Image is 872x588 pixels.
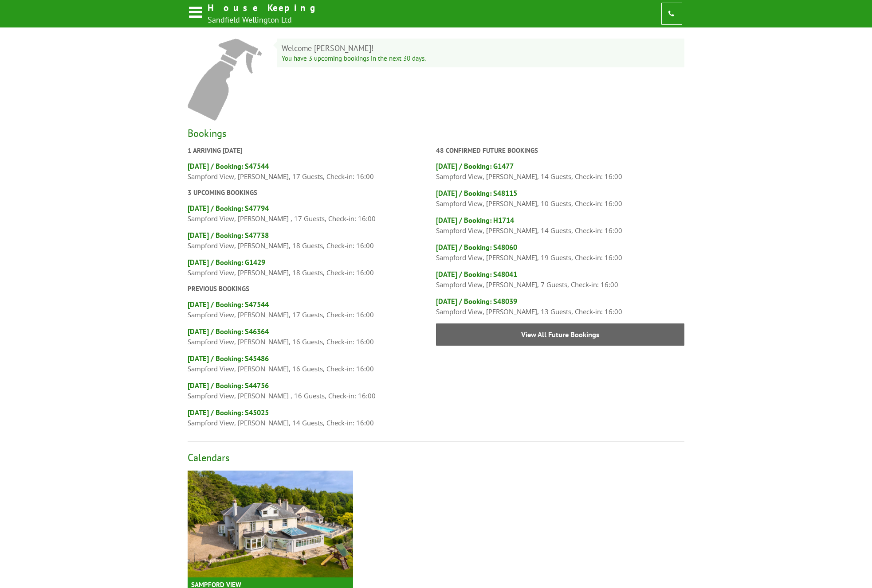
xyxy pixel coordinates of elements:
[188,230,436,251] a: [DATE] / Booking: S47738 Sampford View, [PERSON_NAME], 18 Guests, Check-in: 16:00
[436,306,684,317] p: Sampford View, [PERSON_NAME], 13 Guests, Check-in: 16:00
[188,39,262,121] img: spray-df4dd2a5eb1b6ba86cf335f402e41a1438f759a0f1c23e96b22d3813e0eac9b8.png
[188,390,436,401] p: Sampford View, [PERSON_NAME] , 16 Guests, Check-in: 16:00
[188,336,436,347] p: Sampford View, [PERSON_NAME], 16 Guests, Check-in: 16:00
[188,363,436,374] p: Sampford View, [PERSON_NAME], 16 Guests, Check-in: 16:00
[436,161,684,171] h4: [DATE] / Booking: G1477
[188,451,684,464] h2: Calendars
[188,300,436,309] h4: [DATE] / Booking: S47544
[436,171,684,182] p: Sampford View, [PERSON_NAME], 14 Guests, Check-in: 16:00
[436,269,684,279] h4: [DATE] / Booking: S48041
[188,471,353,577] img: sampford-view-holiday-home-sleeping-14.original.jpg
[436,323,684,346] a: View All Future Bookings
[436,296,684,306] h4: [DATE] / Booking: S48039
[188,300,436,320] a: [DATE] / Booking: S47544 Sampford View, [PERSON_NAME], 17 Guests, Check-in: 16:00
[282,54,680,62] h3: You have 3 upcoming bookings in the next 30 days.
[436,225,684,236] p: Sampford View, [PERSON_NAME], 14 Guests, Check-in: 16:00
[188,354,436,363] h4: [DATE] / Booking: S45486
[188,203,436,224] a: [DATE] / Booking: S47794 Sampford View, [PERSON_NAME] , 17 Guests, Check-in: 16:00
[208,2,319,14] h1: House Keeping
[436,215,684,225] h4: [DATE] / Booking: H1714
[188,127,684,140] h2: Bookings
[188,354,436,374] a: [DATE] / Booking: S45486 Sampford View, [PERSON_NAME], 16 Guests, Check-in: 16:00
[436,269,684,290] a: [DATE] / Booking: S48041 Sampford View, [PERSON_NAME], 7 Guests, Check-in: 16:00
[188,327,436,336] h4: [DATE] / Booking: S46364
[188,408,436,417] h4: [DATE] / Booking: S45025
[188,267,436,278] p: Sampford View, [PERSON_NAME], 18 Guests, Check-in: 16:00
[188,284,436,293] h3: Previous Bookings
[436,188,684,209] a: [DATE] / Booking: S48115 Sampford View, [PERSON_NAME], 10 Guests, Check-in: 16:00
[188,408,436,428] a: [DATE] / Booking: S45025 Sampford View, [PERSON_NAME], 14 Guests, Check-in: 16:00
[436,296,684,317] a: [DATE] / Booking: S48039 Sampford View, [PERSON_NAME], 13 Guests, Check-in: 16:00
[188,417,436,428] p: Sampford View, [PERSON_NAME], 14 Guests, Check-in: 16:00
[188,230,436,240] h4: [DATE] / Booking: S47738
[436,161,684,182] a: [DATE] / Booking: G1477 Sampford View, [PERSON_NAME], 14 Guests, Check-in: 16:00
[188,257,436,267] h4: [DATE] / Booking: G1429
[188,257,436,278] a: [DATE] / Booking: G1429 Sampford View, [PERSON_NAME], 18 Guests, Check-in: 16:00
[436,242,684,263] a: [DATE] / Booking: S48060 Sampford View, [PERSON_NAME], 19 Guests, Check-in: 16:00
[188,161,436,171] h4: [DATE] / Booking: S47544
[436,279,684,290] p: Sampford View, [PERSON_NAME], 7 Guests, Check-in: 16:00
[188,213,436,224] p: Sampford View, [PERSON_NAME] , 17 Guests, Check-in: 16:00
[188,2,319,26] a: House Keeping Sandfield Wellington Ltd
[436,198,684,209] p: Sampford View, [PERSON_NAME], 10 Guests, Check-in: 16:00
[188,188,436,197] h3: 3 Upcoming Bookings
[188,381,436,401] a: [DATE] / Booking: S44756 Sampford View, [PERSON_NAME] , 16 Guests, Check-in: 16:00
[208,15,319,25] h2: Sandfield Wellington Ltd
[188,309,436,320] p: Sampford View, [PERSON_NAME], 17 Guests, Check-in: 16:00
[188,240,436,251] p: Sampford View, [PERSON_NAME], 18 Guests, Check-in: 16:00
[436,215,684,236] a: [DATE] / Booking: H1714 Sampford View, [PERSON_NAME], 14 Guests, Check-in: 16:00
[188,161,436,182] a: [DATE] / Booking: S47544 Sampford View, [PERSON_NAME], 17 Guests, Check-in: 16:00
[188,381,436,390] h4: [DATE] / Booking: S44756
[188,327,436,347] a: [DATE] / Booking: S46364 Sampford View, [PERSON_NAME], 16 Guests, Check-in: 16:00
[188,146,436,155] h3: 1 Arriving [DATE]
[188,171,436,182] p: Sampford View, [PERSON_NAME], 17 Guests, Check-in: 16:00
[436,188,684,198] h4: [DATE] / Booking: S48115
[282,43,680,53] h2: Welcome [PERSON_NAME]!
[436,252,684,263] p: Sampford View, [PERSON_NAME], 19 Guests, Check-in: 16:00
[188,203,436,213] h4: [DATE] / Booking: S47794
[436,242,684,252] h4: [DATE] / Booking: S48060
[436,146,684,155] h3: 48 Confirmed Future Bookings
